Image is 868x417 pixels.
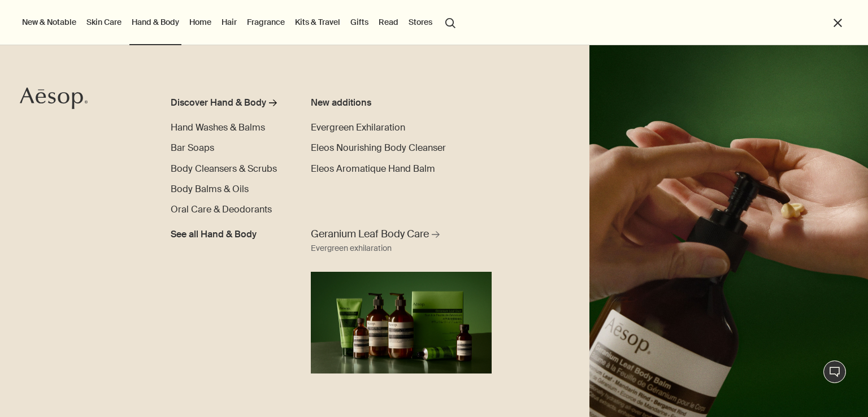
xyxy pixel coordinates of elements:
[84,15,124,29] a: Skin Care
[823,360,846,383] button: Live Assistance
[440,11,461,33] button: Open search
[171,228,257,241] span: See all Hand & Body
[20,87,88,112] a: Aesop
[171,203,272,216] a: Oral Care & Deodorants
[589,45,868,417] img: A hand holding the pump dispensing Geranium Leaf Body Balm on to hand.
[311,242,392,255] div: Evergreen exhilaration
[171,142,214,154] span: Bar Soaps
[171,96,285,114] a: Discover Hand & Body
[171,121,265,133] span: Hand Washes & Balms
[171,163,277,175] span: Body Cleansers & Scrubs
[171,183,249,195] span: Body Balms & Oils
[171,223,257,241] a: See all Hand & Body
[311,142,446,154] span: Eleos Nourishing Body Cleanser
[171,203,272,215] span: Oral Care & Deodorants
[219,15,239,29] a: Hair
[406,15,435,29] button: Stores
[245,15,287,29] a: Fragrance
[311,163,435,175] span: Eleos Aromatique Hand Balm
[311,121,405,134] a: Evergreen Exhilaration
[187,15,214,29] a: Home
[831,16,844,29] button: Close the Menu
[311,162,435,176] a: Eleos Aromatique Hand Balm
[311,96,450,110] div: New additions
[20,15,79,29] button: New & Notable
[20,87,88,110] svg: Aesop
[311,227,429,241] span: Geranium Leaf Body Care
[129,15,181,29] a: Hand & Body
[311,121,405,133] span: Evergreen Exhilaration
[348,15,371,29] a: Gifts
[171,121,265,134] a: Hand Washes & Balms
[311,141,446,155] a: Eleos Nourishing Body Cleanser
[293,15,342,29] a: Kits & Travel
[376,15,401,29] a: Read
[171,141,214,155] a: Bar Soaps
[171,96,266,110] div: Discover Hand & Body
[171,162,277,176] a: Body Cleansers & Scrubs
[171,183,249,196] a: Body Balms & Oils
[308,224,494,373] a: Geranium Leaf Body Care Evergreen exhilarationFull range of Geranium Leaf products displaying aga...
